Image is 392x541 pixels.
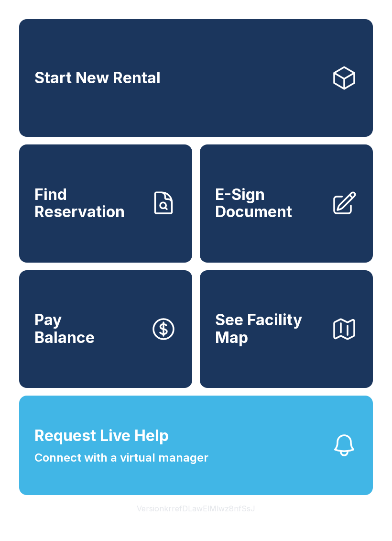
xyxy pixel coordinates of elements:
a: Find Reservation [19,144,192,262]
span: Start New Rental [34,69,161,87]
button: Request Live HelpConnect with a virtual manager [19,396,373,495]
button: VersionkrrefDLawElMlwz8nfSsJ [129,495,263,522]
span: E-Sign Document [215,186,323,221]
span: Connect with a virtual manager [34,449,208,466]
a: Start New Rental [19,19,373,137]
span: Find Reservation [34,186,142,221]
a: E-Sign Document [200,144,373,262]
button: See Facility Map [200,270,373,388]
span: Pay Balance [34,311,95,346]
span: See Facility Map [215,311,323,346]
span: Request Live Help [34,424,169,447]
button: PayBalance [19,270,192,388]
